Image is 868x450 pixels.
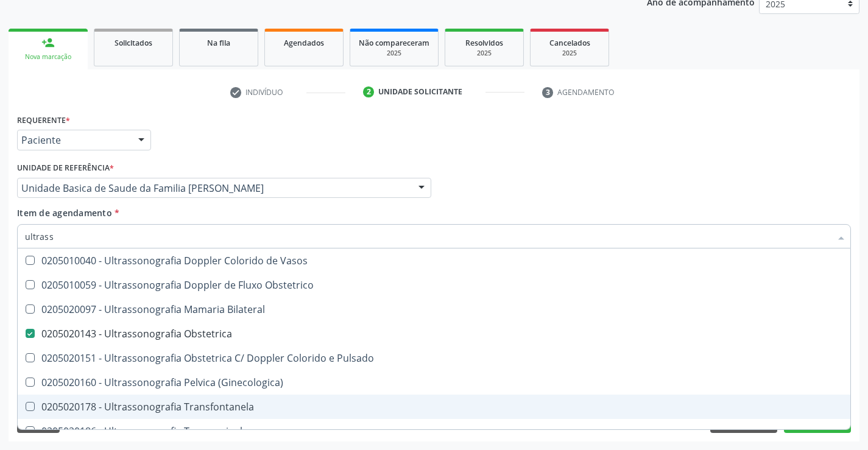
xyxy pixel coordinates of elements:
span: Cancelados [549,38,590,48]
span: Não compareceram [359,38,429,48]
div: 2 [363,86,374,97]
div: 0205020186 - Ultrassonografia Transvaginal [25,426,843,436]
div: 2025 [454,49,515,58]
div: 0205020143 - Ultrassonografia Obstetrica [25,329,843,339]
span: Unidade Basica de Saude da Familia [PERSON_NAME] [21,182,406,194]
div: Nova marcação [17,52,79,62]
label: Unidade de referência [17,159,114,178]
div: 0205020178 - Ultrassonografia Transfontanela [25,402,843,412]
input: Buscar por procedimentos [25,224,831,248]
div: 0205010040 - Ultrassonografia Doppler Colorido de Vasos [25,256,843,265]
span: Agendados [284,38,324,48]
div: person_add [41,36,55,49]
div: 2025 [539,49,600,58]
div: 0205020151 - Ultrassonografia Obstetrica C/ Doppler Colorido e Pulsado [25,353,843,363]
span: Resolvidos [465,38,503,48]
div: 2025 [359,49,429,58]
span: Solicitados [115,38,152,48]
div: Unidade solicitante [378,86,462,97]
span: Item de agendamento [17,207,112,219]
div: 0205010059 - Ultrassonografia Doppler de Fluxo Obstetrico [25,280,843,290]
span: Paciente [21,134,126,146]
label: Requerente [17,111,70,130]
div: 0205020160 - Ultrassonografia Pelvica (Ginecologica) [25,378,843,387]
div: 0205020097 - Ultrassonografia Mamaria Bilateral [25,304,843,314]
span: Na fila [207,38,230,48]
